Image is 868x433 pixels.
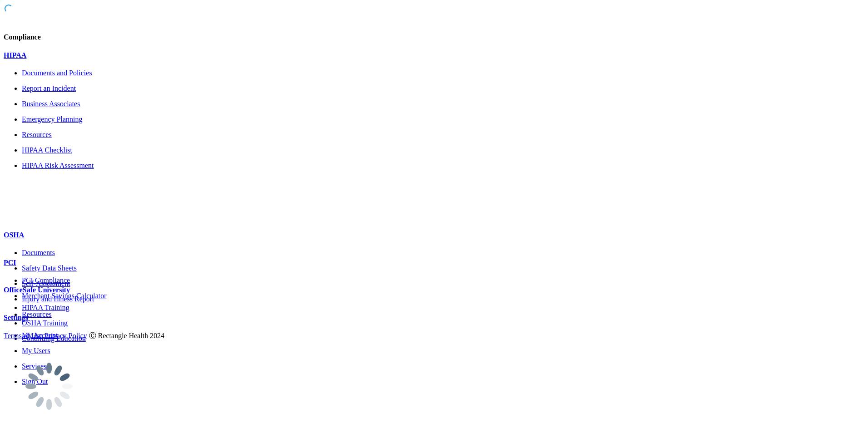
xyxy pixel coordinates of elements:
[4,332,43,340] a: Terms of Use
[22,69,864,77] a: Documents and Policies
[22,276,864,285] a: PCI Compliance
[4,4,127,22] img: PMB logo
[22,264,864,272] a: Safety Data Sheets
[22,304,864,312] a: HIPAA Training
[4,33,864,41] h4: Compliance
[22,162,864,170] a: HIPAA Risk Assessment
[4,314,864,322] a: Settings
[89,332,165,340] span: Ⓒ Rectangle Health 2024
[22,249,864,257] a: Documents
[4,259,864,267] a: PCI
[22,131,864,139] a: Resources
[4,51,864,59] a: HIPAA
[22,319,864,327] a: OSHA Training
[44,332,87,340] a: Privacy Policy
[22,84,864,93] a: Report an Incident
[22,146,864,154] a: HIPAA Checklist
[22,292,864,300] a: Merchant Savings Calculator
[4,341,94,432] img: spinner.e123f6fc.gif
[4,231,864,239] a: OSHA
[4,286,864,294] a: OfficeSafe University
[22,100,864,108] a: Business Associates
[22,115,864,123] a: Emergency Planning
